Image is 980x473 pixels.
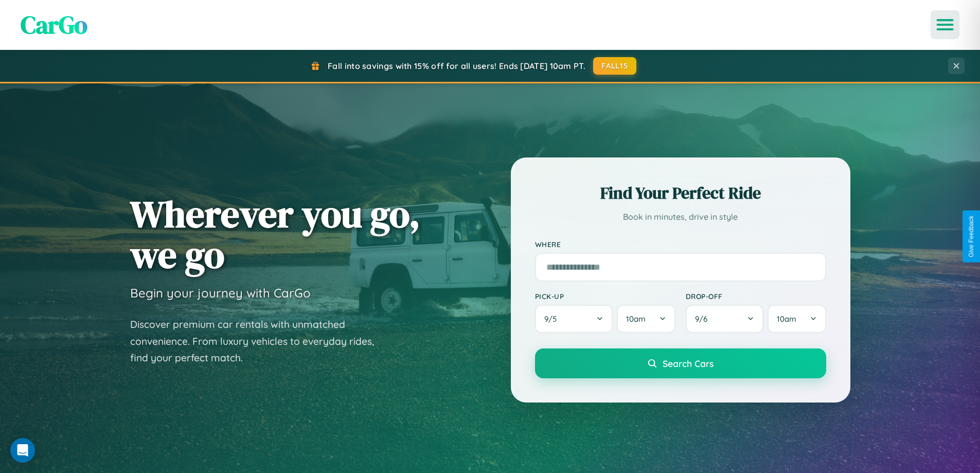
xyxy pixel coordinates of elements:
h1: Wherever you go, we go [130,194,420,275]
div: Open Intercom Messenger [10,438,35,463]
span: Search Cars [663,358,714,369]
button: FALL15 [593,57,636,75]
h2: Find Your Perfect Ride [535,182,826,204]
span: 9 / 5 [544,314,562,324]
span: 10am [626,314,646,324]
span: CarGo [21,8,87,42]
label: Pick-up [535,292,675,301]
div: Give Feedback [968,216,975,257]
span: 10am [777,314,796,324]
h3: Begin your journey with CarGo [130,285,311,301]
button: Search Cars [535,348,826,378]
button: 9/5 [535,305,613,333]
button: 10am [617,305,675,333]
p: Discover premium car rentals with unmatched convenience. From luxury vehicles to everyday rides, ... [130,316,387,366]
button: Open menu [931,10,959,39]
span: 9 / 6 [695,314,712,324]
button: 9/6 [686,305,764,333]
label: Drop-off [686,292,826,301]
span: Fall into savings with 15% off for all users! Ends [DATE] 10am PT. [328,61,585,71]
p: Book in minutes, drive in style [535,209,826,224]
label: Where [535,240,826,249]
button: 10am [768,305,826,333]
